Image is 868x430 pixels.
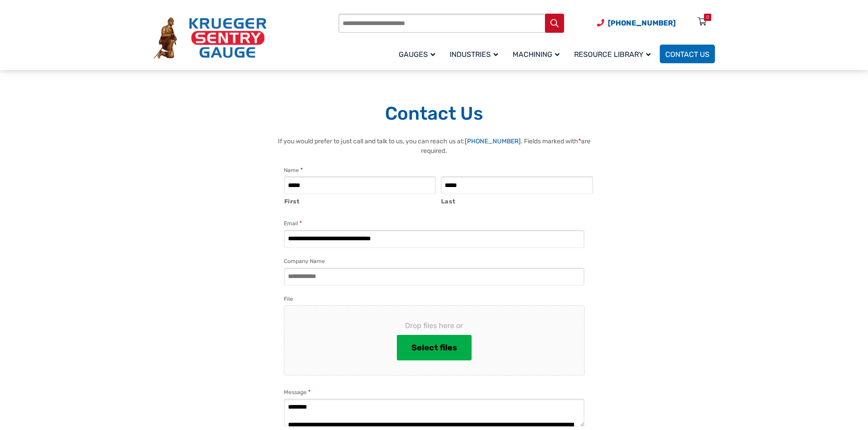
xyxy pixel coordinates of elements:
span: Contact Us [665,50,709,59]
label: Email [284,219,302,228]
a: [PHONE_NUMBER] [465,137,521,145]
span: Industries [450,50,498,59]
a: Phone Number (920) 434-8860 [597,17,676,29]
a: Gauges [393,43,444,65]
span: Machining [513,50,560,59]
label: Company Name [284,257,325,266]
a: Resource Library [569,43,660,65]
span: Gauges [399,50,435,59]
span: Resource Library [574,50,651,59]
label: Message [284,388,311,397]
div: 0 [706,14,709,21]
img: Krueger Sentry Gauge [154,17,267,59]
label: First [284,195,437,206]
label: Last [441,195,593,206]
span: Drop files here or [299,320,570,331]
label: File [284,294,293,304]
span: [PHONE_NUMBER] [608,19,676,27]
a: Machining [507,43,569,65]
h1: Contact Us [154,102,715,125]
a: Industries [444,43,507,65]
legend: Name [284,166,303,175]
button: select files, file [397,335,472,360]
a: Contact Us [660,45,715,63]
p: If you would prefer to just call and talk to us, you can reach us at: . Fields marked with are re... [275,137,594,156]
